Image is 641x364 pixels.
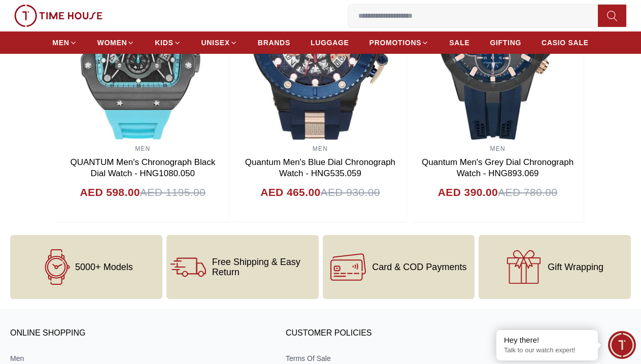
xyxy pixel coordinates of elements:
[286,326,539,341] h3: CUSTOMER POLICIES
[313,145,328,152] a: MEN
[548,262,603,272] span: Gift Wrapping
[369,38,422,48] span: PROMOTIONS
[490,34,521,52] a: GIFTING
[201,38,230,48] span: UNISEX
[449,38,469,48] span: SALE
[286,353,539,363] a: Terms Of Sale
[70,157,215,178] a: QUANTUM Men's Chronograph Black Dial Watch - HNG1080.050
[258,38,290,48] span: BRANDS
[422,157,573,178] a: Quantum Men's Grey Dial Chronograph Watch - HNG893.069
[155,38,173,48] span: KIDS
[449,34,469,52] a: SALE
[490,38,521,48] span: GIFTING
[75,262,133,272] span: 5000+ Models
[504,346,590,355] p: Talk to our watch expert!
[52,38,69,48] span: MEN
[14,5,103,27] img: ...
[372,262,466,272] span: Card & COD Payments
[490,145,505,152] a: MEN
[140,184,206,201] span: AED 1195.00
[212,257,315,277] span: Free Shipping & Easy Return
[97,38,127,48] span: WOMEN
[311,34,349,52] a: LUGGAGE
[10,353,263,363] a: Men
[245,157,395,178] a: Quantum Men's Blue Dial Chronograph Watch - HNG535.059
[321,184,380,201] span: AED 930.00
[201,34,238,52] a: UNISEX
[542,34,589,52] a: CASIO SALE
[80,184,140,201] h4: AED 598.00
[542,38,589,48] span: CASIO SALE
[97,34,135,52] a: WOMEN
[135,145,150,152] a: MEN
[311,38,349,48] span: LUGGAGE
[260,184,320,201] h4: AED 465.00
[155,34,181,52] a: KIDS
[504,335,590,345] div: Hey there!
[608,331,636,359] div: Chat Widget
[438,184,498,201] h4: AED 390.00
[498,184,557,201] span: AED 780.00
[10,326,263,341] h3: ONLINE SHOPPING
[369,34,429,52] a: PROMOTIONS
[258,34,290,52] a: BRANDS
[52,34,77,52] a: MEN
